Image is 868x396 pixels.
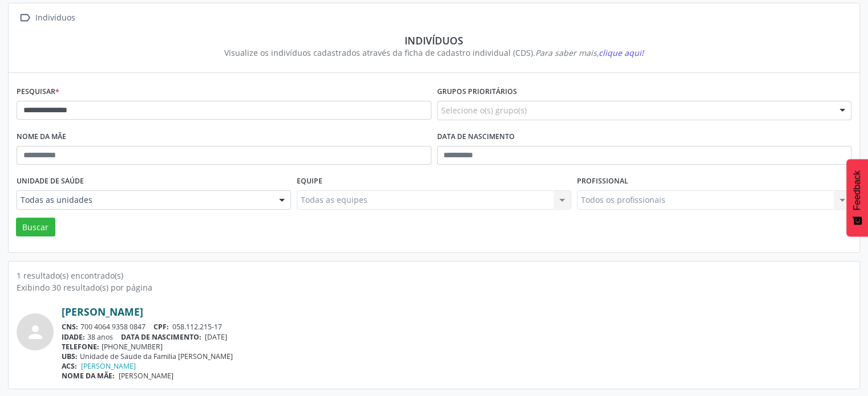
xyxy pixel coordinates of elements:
div: 38 anos [62,332,851,342]
i:  [17,10,33,26]
span: Todas as unidades [21,194,268,206]
div: Exibindo 30 resultado(s) por página [17,281,851,293]
span: CPF: [154,322,169,332]
label: Profissional [577,173,628,190]
span: UBS: [62,352,78,361]
span: Selecione o(s) grupo(s) [441,104,527,116]
span: Feedback [852,170,862,210]
label: Pesquisar [17,83,59,101]
span: CNS: [62,322,78,332]
i: person [25,322,46,342]
a: [PERSON_NAME] [81,361,136,371]
div: 1 resultado(s) encontrado(s) [17,270,851,281]
label: Data de nascimento [437,128,515,146]
a:  Indivíduos [17,10,77,26]
span: 058.112.215-17 [172,322,222,332]
button: Feedback - Mostrar pesquisa [846,159,868,236]
i: Para saber mais, [535,47,644,58]
span: [PERSON_NAME] [119,371,173,381]
label: Grupos prioritários [437,83,517,101]
span: NOME DA MÃE: [62,371,115,381]
span: [DATE] [205,332,227,342]
button: Buscar [16,218,55,237]
div: 700 4064 9358 0847 [62,322,851,332]
span: clique aqui! [599,47,644,58]
div: Visualize os indivíduos cadastrados através da ficha de cadastro individual (CDS). [25,47,843,59]
span: TELEFONE: [62,342,99,352]
span: ACS: [62,361,77,371]
div: [PHONE_NUMBER] [62,342,851,352]
label: Unidade de saúde [17,173,84,190]
div: Unidade de Saude da Familia [PERSON_NAME] [62,352,851,361]
label: Equipe [297,173,322,190]
span: DATA DE NASCIMENTO: [121,332,201,342]
div: Indivíduos [25,34,843,47]
span: IDADE: [62,332,85,342]
label: Nome da mãe [17,128,66,146]
div: Indivíduos [33,10,77,26]
a: [PERSON_NAME] [62,305,143,318]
